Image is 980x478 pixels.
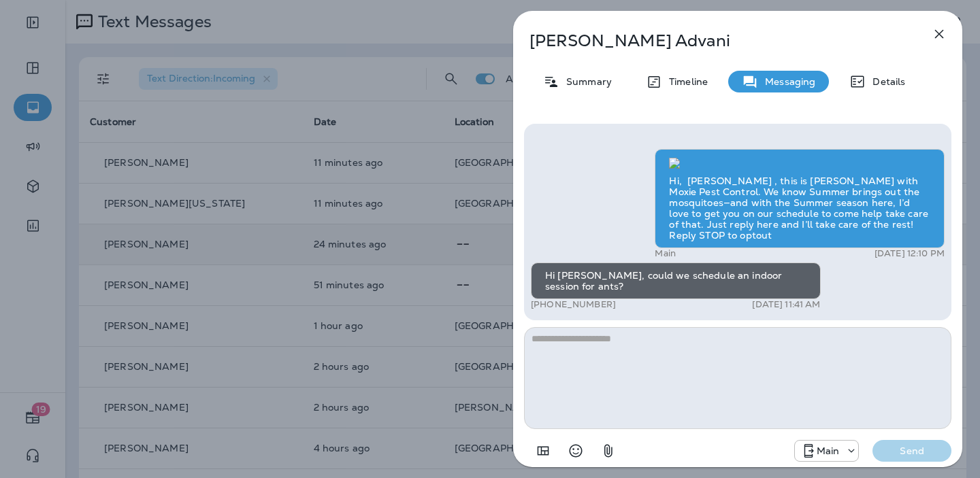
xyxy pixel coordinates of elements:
[655,248,676,259] p: Main
[531,262,821,299] div: Hi [PERSON_NAME], could we schedule an indoor session for ants?
[817,445,840,456] p: Main
[795,443,859,459] div: +1 (817) 482-3792
[752,299,820,310] p: [DATE] 11:41 AM
[529,437,557,464] button: Add in a premade template
[758,76,815,87] p: Messaging
[669,158,680,169] img: twilio-download
[529,31,901,50] p: [PERSON_NAME] Advani
[531,299,616,310] p: [PHONE_NUMBER]
[662,76,708,87] p: Timeline
[559,76,612,87] p: Summary
[866,76,905,87] p: Details
[562,437,589,464] button: Select an emoji
[875,248,945,259] p: [DATE] 12:10 PM
[655,149,945,248] div: Hi, [PERSON_NAME] , this is [PERSON_NAME] with Moxie Pest Control. We know Summer brings out the ...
